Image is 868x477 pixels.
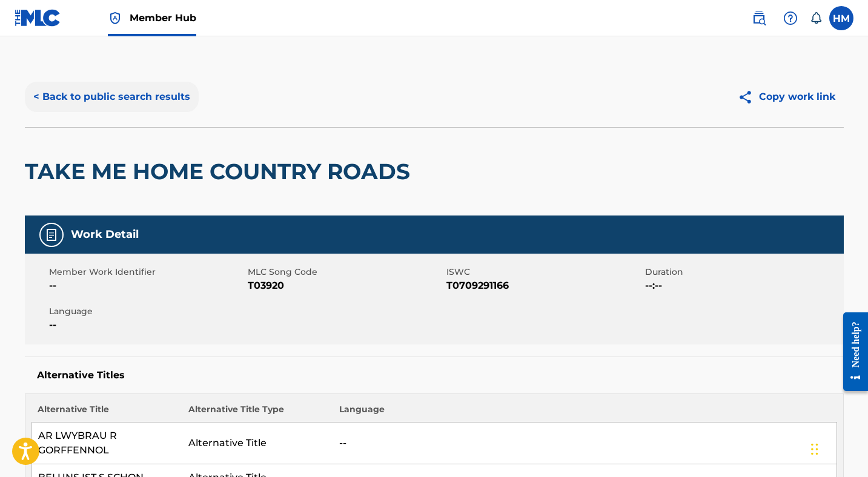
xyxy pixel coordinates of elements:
span: Member Work Identifier [49,266,245,278]
h2: TAKE ME HOME COUNTRY ROADS [25,158,416,185]
span: -- [49,318,245,332]
span: Member Hub [130,11,196,25]
td: AR LWYBRAU R GORFFENNOL [31,423,182,464]
td: Alternative Title [182,423,333,464]
span: --:-- [645,278,841,293]
span: MLC Song Code [248,266,443,278]
div: Drag [811,431,818,467]
div: User Menu [829,6,853,30]
h5: Alternative Titles [37,369,832,381]
h5: Work Detail [71,228,139,242]
span: Duration [645,266,841,278]
span: Language [49,305,245,318]
img: help [783,11,798,25]
td: -- [333,423,837,464]
img: search [752,11,766,25]
iframe: Resource Center [834,303,868,401]
th: Alternative Title Type [182,403,333,423]
img: MLC Logo [15,9,61,27]
img: Copy work link [738,90,759,105]
th: Language [333,403,837,423]
img: Work Detail [44,228,59,242]
div: Notifications [810,12,822,24]
img: Top Rightsholder [108,11,122,25]
button: Copy work link [729,82,844,112]
th: Alternative Title [31,403,182,423]
span: -- [49,278,245,293]
button: < Back to public search results [25,82,199,112]
iframe: Chat Widget [807,419,868,477]
div: Help [778,6,803,30]
span: T0709291166 [446,278,642,293]
span: T03920 [248,278,443,293]
span: ISWC [446,266,642,278]
a: Public Search [747,6,771,30]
